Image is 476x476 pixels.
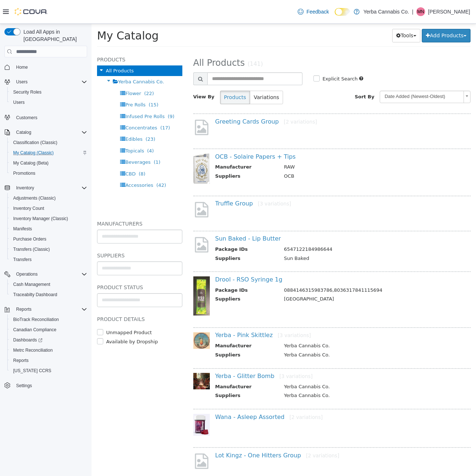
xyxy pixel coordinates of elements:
a: Greeting Cards Group[2 variations] [124,94,226,101]
span: Promotions [10,169,87,178]
button: Transfers [7,254,90,265]
span: Reports [10,356,87,365]
span: Reports [13,305,87,314]
img: Cova [15,8,48,15]
span: Concentrates [34,101,66,107]
img: 150 [102,349,118,366]
button: Promotions [7,168,90,178]
img: missing-image.png [102,95,118,113]
a: Transfers [10,255,34,264]
span: Transfers [10,255,87,264]
a: Date Added (Newest-Oldest) [288,67,379,79]
span: (15) [57,78,67,84]
a: Drool - RSO Syringe 1g [124,252,191,259]
span: (42) [65,159,75,164]
td: Yerba Cannabis Co. [187,368,377,377]
button: Manifests [7,224,90,234]
span: Catalog [13,128,87,137]
span: Users [10,98,87,107]
th: Suppliers [124,328,187,337]
a: Adjustments (Classic) [10,194,59,203]
td: [GEOGRAPHIC_DATA] [187,272,377,281]
span: Flower [34,67,49,72]
span: (1) [62,136,69,141]
p: [PERSON_NAME] [428,7,470,16]
span: Dashboards [13,337,42,343]
span: Canadian Compliance [13,327,56,333]
small: [2 variations] [192,95,226,101]
span: (17) [69,101,79,107]
img: missing-image.png [102,428,118,446]
span: Yerba Cannabis Co. [27,55,72,61]
a: Sun Baked - Lip Butter [124,211,190,218]
span: Reports [16,306,31,312]
span: Reports [13,358,29,363]
a: Canadian Compliance [10,325,59,334]
th: Package IDs [124,263,187,272]
a: Transfers (Classic) [10,245,53,254]
button: Variations [158,67,191,80]
td: OCB [187,149,377,158]
span: Transfers (Classic) [13,246,50,252]
span: All Products [102,34,153,44]
button: Classification (Classic) [7,137,90,148]
a: Manifests [10,224,35,233]
a: OCB - Solaire Papers + Tips [124,129,204,136]
span: (8) [47,147,54,153]
img: 150 [102,130,118,160]
button: Reports [7,355,90,366]
a: Wana - Asleep Assorted[2 variations] [124,390,231,397]
a: Reports [10,356,31,365]
a: Inventory Manager (Classic) [10,214,71,223]
a: Classification (Classic) [10,138,60,147]
td: Sun Baked [187,231,377,240]
h5: Suppliers [5,227,91,236]
button: BioTrack Reconciliation [7,314,90,325]
span: Canadian Compliance [10,325,87,334]
span: Feedback [306,8,329,15]
span: MN [417,7,424,16]
span: My Catalog (Classic) [13,150,54,156]
a: Inventory Count [10,204,47,213]
span: Pre Rolls [34,78,54,84]
span: Customers [16,115,37,121]
button: Users [7,97,90,107]
small: [2 variations] [198,390,231,396]
span: Catalog [16,129,31,135]
span: [US_STATE] CCRS [13,368,51,374]
span: Customers [13,113,87,122]
span: BioTrack Reconciliation [13,317,59,322]
a: Cash Management [10,280,53,289]
img: missing-image.png [102,177,118,195]
a: Users [10,98,27,107]
span: Manifests [10,224,87,233]
th: Suppliers [124,368,187,377]
button: Security Roles [7,87,90,97]
span: Load All Apps in [GEOGRAPHIC_DATA] [21,28,87,43]
span: (23) [54,113,64,118]
label: Unmapped Product [13,305,60,313]
a: Purchase Orders [10,235,49,243]
span: (4) [56,124,62,130]
td: 0884146315983786,8036317841115694 [187,263,377,272]
th: Manufacturer [124,359,187,369]
span: View By [102,70,123,76]
button: Purchase Orders [7,234,90,244]
span: Home [16,64,28,70]
span: Adjustments (Classic) [10,194,87,203]
span: (22) [53,67,63,72]
a: Yerba - Pink Skittlez[3 variations] [124,308,220,315]
button: Canadian Compliance [7,325,90,335]
a: Security Roles [10,88,44,97]
span: Security Roles [13,89,41,95]
small: [2 variations] [215,429,248,435]
a: Lot Kingz - One Hitters Group[2 variations] [124,428,248,435]
span: Classification (Classic) [13,140,57,146]
button: Transfers (Classic) [7,244,90,254]
button: Metrc Reconciliation [7,345,90,355]
span: Infused Pre Rolls [34,90,73,95]
button: Operations [1,269,90,279]
span: Purchase Orders [10,235,87,243]
a: Home [13,63,31,72]
button: My Catalog (Classic) [7,148,90,158]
